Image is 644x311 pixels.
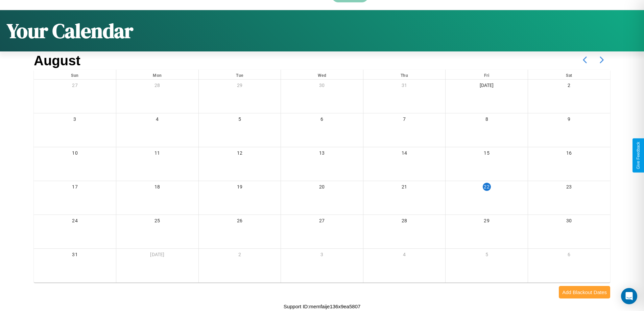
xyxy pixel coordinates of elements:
div: 2 [528,80,610,93]
div: 31 [34,249,116,263]
div: 28 [116,80,198,93]
div: 20 [281,181,363,195]
div: 2 [199,249,281,263]
div: 4 [363,249,446,263]
div: 26 [199,215,281,229]
div: 25 [116,215,198,229]
div: 17 [34,181,116,195]
div: 29 [199,80,281,93]
div: Mon [116,70,198,79]
div: Sat [528,70,610,79]
div: 4 [116,113,198,127]
div: [DATE] [446,80,528,93]
div: 29 [446,215,528,229]
div: 30 [528,215,610,229]
p: Support ID: memfaije136x9ea5807 [284,302,361,311]
div: 19 [199,181,281,195]
div: [DATE] [116,249,198,263]
div: 27 [34,80,116,93]
div: 24 [34,215,116,229]
div: 12 [199,147,281,161]
div: Thu [363,70,446,79]
div: 8 [446,113,528,127]
div: 7 [363,113,446,127]
div: 6 [528,249,610,263]
div: 3 [281,249,363,263]
div: Tue [199,70,281,79]
div: Sun [34,70,116,79]
div: 5 [446,249,528,263]
div: 9 [528,113,610,127]
div: Wed [281,70,363,79]
div: 16 [528,147,610,161]
div: 3 [34,113,116,127]
div: 6 [281,113,363,127]
div: 10 [34,147,116,161]
div: Open Intercom Messenger [621,288,637,304]
div: 5 [199,113,281,127]
div: 18 [116,181,198,195]
h1: Your Calendar [7,17,133,45]
div: 14 [363,147,446,161]
div: Fri [446,70,528,79]
button: Add Blackout Dates [559,286,610,298]
h2: August [34,53,80,68]
div: 13 [281,147,363,161]
div: 31 [363,80,446,93]
div: 27 [281,215,363,229]
div: 21 [363,181,446,195]
div: Give Feedback [636,142,641,169]
div: 23 [528,181,610,195]
div: 30 [281,80,363,93]
div: 15 [446,147,528,161]
div: 11 [116,147,198,161]
div: 22 [483,183,491,191]
div: 28 [363,215,446,229]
